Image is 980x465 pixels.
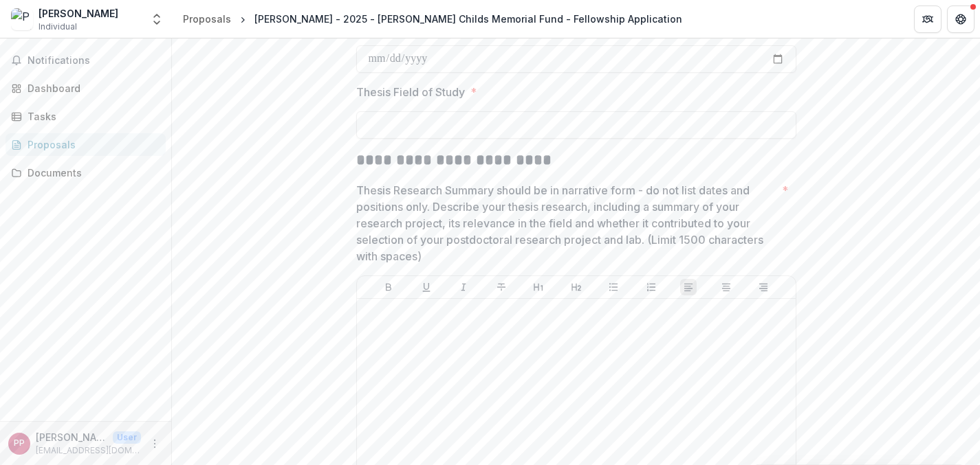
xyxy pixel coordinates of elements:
div: Proposals [28,137,155,152]
p: [PERSON_NAME] [36,430,107,444]
p: Thesis Research Summary should be in narrative form - do not list dates and positions only. Descr... [356,182,776,264]
div: Dashboard [28,81,155,95]
button: Partners [914,5,941,33]
button: Ordered List [643,279,660,295]
button: Underline [418,279,435,295]
button: Heading 1 [530,279,547,295]
p: Thesis Field of Study [356,84,465,100]
button: Align Left [680,279,697,295]
button: Bold [380,279,397,295]
div: [PERSON_NAME] - 2025 - [PERSON_NAME] Childs Memorial Fund - Fellowship Application [254,12,682,26]
button: Get Help [947,5,974,33]
button: Heading 2 [568,279,585,295]
div: Proposals [183,12,231,26]
a: Documents [6,161,166,184]
nav: breadcrumb [177,9,688,29]
button: Open entity switcher [147,5,166,33]
div: Tasks [28,109,155,124]
p: User [113,431,141,444]
button: Notifications [6,49,166,71]
button: Strike [493,279,510,295]
div: Documents [28,166,155,180]
p: [EMAIL_ADDRESS][DOMAIN_NAME] [36,444,141,457]
img: Payel Paul [11,8,33,30]
a: Proposals [177,9,237,29]
button: Align Center [718,279,734,295]
button: Bullet List [605,279,622,295]
a: Tasks [6,105,166,128]
div: [PERSON_NAME] [39,6,118,21]
button: Italicize [455,279,472,295]
span: Notifications [28,55,160,67]
button: More [146,435,163,452]
a: Dashboard [6,77,166,100]
button: Align Right [755,279,772,295]
span: Individual [39,21,77,33]
a: Proposals [6,133,166,156]
div: Payel Paul [14,439,25,448]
